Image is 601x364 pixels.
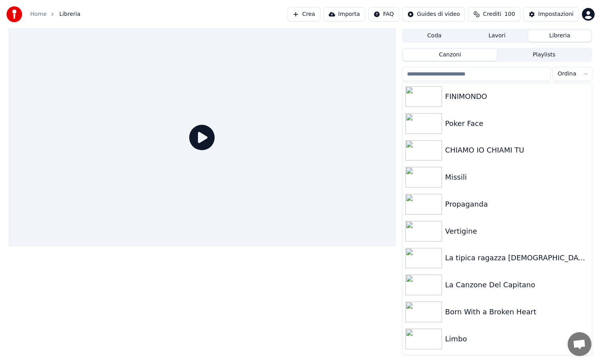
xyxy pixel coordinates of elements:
button: Lavori [466,30,529,42]
div: Aprire la chat [568,332,591,356]
button: FAQ [368,7,399,21]
button: Libreria [528,30,591,42]
button: Importa [324,7,365,21]
span: Libreria [59,10,80,18]
button: Guides di video [402,7,465,21]
div: CHIAMO IO CHIAMI TU [445,145,589,156]
button: Coda [403,30,466,42]
div: Impostazioni [538,10,574,18]
div: Propaganda [445,199,589,210]
div: Vertigine [445,226,589,237]
a: Home [30,10,47,18]
span: Ordina [558,70,576,78]
div: La Canzone Del Capitano [445,279,589,290]
div: FINIMONDO [445,91,589,102]
div: La tipica ragazza [DEMOGRAPHIC_DATA] [445,252,589,263]
button: Crediti100 [468,7,520,21]
div: Poker Face [445,118,589,129]
span: 100 [504,10,515,18]
span: Crediti [483,10,501,18]
div: Limbo [445,333,589,345]
nav: breadcrumb [30,10,80,18]
div: Missili [445,172,589,183]
button: Playlists [497,49,591,61]
button: Canzoni [403,49,497,61]
img: youka [6,6,22,22]
button: Crea [287,7,320,21]
button: Impostazioni [523,7,579,21]
div: Born With a Broken Heart [445,306,589,318]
